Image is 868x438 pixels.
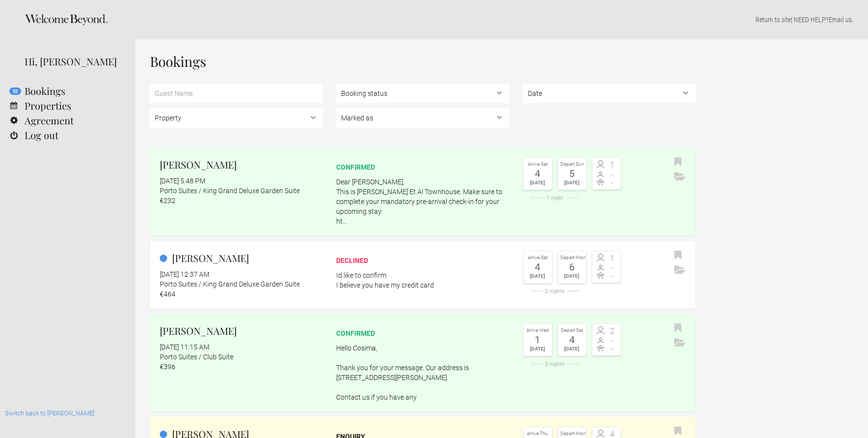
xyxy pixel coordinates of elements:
div: Depart Mon [560,254,584,262]
button: Bookmark [672,155,684,170]
select: , , , [336,108,509,128]
a: [PERSON_NAME] [DATE] 11:15 AM Porto Suites / Club Suite €396 confirmed Hello Cosima, Thank you fo... [150,314,695,412]
flynt-currency: €232 [160,197,175,204]
flynt-date-display: [DATE] 5:48 PM [160,177,205,185]
div: [DATE] [560,178,584,187]
a: Switch back to [PERSON_NAME] [5,409,94,417]
button: Archive [672,336,688,350]
h2: [PERSON_NAME] [160,323,323,338]
div: declined [336,256,509,265]
button: Bookmark [672,321,684,336]
div: Arrive Wed [526,326,550,335]
select: , [523,84,696,103]
span: - [607,272,618,280]
div: [DATE] [526,178,550,187]
div: Depart Sun [560,160,584,169]
div: [DATE] [526,272,550,281]
p: Id like to confirm I believe you have my credit card [336,270,509,290]
div: 5 [560,169,584,178]
a: [PERSON_NAME] [DATE] 5:48 PM Porto Suites / King Grand Deluxe Garden Suite €232 confirmed Dear [P... [150,147,695,236]
span: - [607,171,618,178]
div: 4 [560,335,584,345]
button: Archive [672,263,688,278]
div: Arrive Sat [526,254,550,262]
span: 1 [607,161,618,169]
p: Dear [PERSON_NAME], This is [PERSON_NAME] Et Al Townhouse. Make sure to complete your mandatory p... [336,177,509,226]
div: 1 [526,335,550,345]
div: Arrive Thu [526,430,550,438]
h2: [PERSON_NAME] [160,251,323,265]
span: - [607,345,618,353]
flynt-currency: €396 [160,363,175,371]
h1: Bookings [150,54,695,69]
div: 2 nights [523,289,587,294]
flynt-date-display: [DATE] 12:37 AM [160,270,209,278]
div: [DATE] [526,345,550,353]
div: confirmed [336,162,509,172]
input: Guest Name [150,84,323,103]
div: 3 nights [523,361,587,367]
div: 1 night [523,195,587,201]
a: [PERSON_NAME] [DATE] 12:37 AM Porto Suites / King Grand Deluxe Garden Suite €464 declined Id like... [150,241,695,309]
button: Archive [672,170,688,184]
a: Return to site [755,16,791,24]
button: Bookmark [672,248,684,263]
div: Porto Suites / King Grand Deluxe Garden Suite [160,279,323,289]
select: , , [336,84,509,103]
h2: [PERSON_NAME] [160,157,323,172]
flynt-notification-badge: 52 [9,88,21,95]
div: [DATE] [560,272,584,281]
div: 4 [526,169,550,178]
span: - [607,179,618,187]
span: 2 [607,327,618,335]
span: - [607,337,618,345]
flynt-date-display: [DATE] 11:15 AM [160,343,209,351]
div: Depart Sat [560,326,584,335]
p: | NEED HELP? . [150,15,853,25]
div: confirmed [336,328,509,338]
span: 1 [607,255,618,263]
div: Depart Mon [560,430,584,438]
span: - [607,264,618,272]
a: Email us [829,16,852,24]
flynt-currency: €464 [160,290,175,298]
div: Arrive Sat [526,160,550,169]
p: Hello Cosima, Thank you for your message. Our address is [STREET_ADDRESS][PERSON_NAME]. Contact u... [336,343,509,402]
div: Porto Suites / Club Suite [160,352,323,362]
div: Hi, [PERSON_NAME] [25,54,120,69]
div: 4 [526,262,550,272]
div: Porto Suites / King Grand Deluxe Garden Suite [160,186,323,196]
div: [DATE] [560,345,584,353]
div: 6 [560,262,584,272]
